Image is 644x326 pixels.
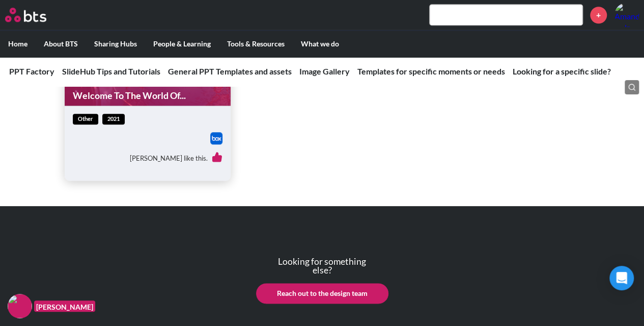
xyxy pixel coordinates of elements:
img: BTS Logo [5,8,46,22]
a: Image Gallery [299,66,350,76]
img: F [8,294,32,318]
label: What we do [293,31,347,57]
a: SlideHub Tips and Tutorials [62,66,160,76]
a: Download file from Box [210,132,222,144]
div: Open Intercom Messenger [609,266,634,290]
a: Looking for a specific slide? [513,66,611,76]
p: Looking for something else? [269,257,375,275]
img: Amanda Colmyer [614,3,639,27]
figcaption: [PERSON_NAME] [34,300,95,312]
img: Box logo [210,132,222,144]
a: Templates for specific moments or needs [357,66,505,76]
label: About BTS [36,31,86,57]
a: Welcome To The World Of... [65,86,231,106]
a: + [590,7,607,23]
a: PPT Factory [9,66,54,76]
div: [PERSON_NAME] like this. [73,144,223,173]
span: other [73,114,98,124]
label: Tools & Resources [219,31,293,57]
span: 2021 [102,114,125,124]
a: General PPT Templates and assets [168,66,292,76]
a: Profile [614,3,639,27]
a: Reach out to the design team [256,283,388,304]
a: Go home [5,8,65,22]
label: Sharing Hubs [86,31,145,57]
label: People & Learning [145,31,219,57]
